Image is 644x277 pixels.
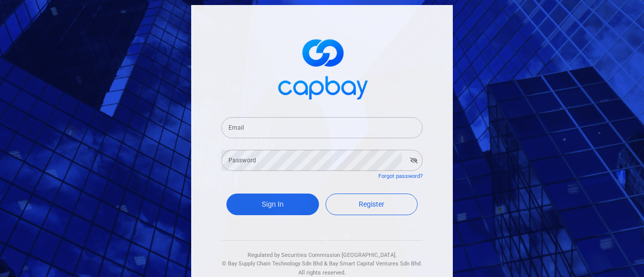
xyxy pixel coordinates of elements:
a: Forgot password? [378,173,423,179]
a: Register [326,194,418,215]
span: Register [359,200,384,208]
span: © Bay Supply Chain Technology Sdn Bhd [222,260,323,267]
img: logo [272,30,372,105]
span: Bay Smart Capital Ventures Sdn Bhd. [329,260,422,267]
button: Sign In [226,194,319,215]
